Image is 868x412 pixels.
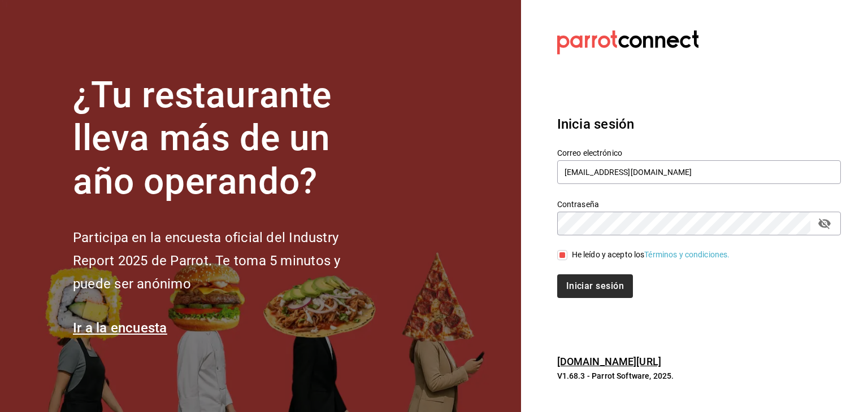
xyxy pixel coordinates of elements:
h2: Participa en la encuesta oficial del Industry Report 2025 de Parrot. Te toma 5 minutos y puede se... [73,226,378,295]
a: Términos y condiciones. [644,250,730,259]
h1: ¿Tu restaurante lleva más de un año operando? [73,74,378,204]
button: passwordField [815,214,834,233]
label: Correo electrónico [557,148,841,156]
p: V1.68.3 - Parrot Software, 2025. [557,370,841,382]
h3: Inicia sesión [557,114,841,134]
a: [DOMAIN_NAME][URL] [557,356,661,367]
div: He leído y acepto los [572,249,730,261]
a: Ir a la encuesta [73,320,167,336]
label: Contraseña [557,200,841,208]
button: Iniciar sesión [557,274,633,298]
input: Ingresa tu correo electrónico [557,160,841,184]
